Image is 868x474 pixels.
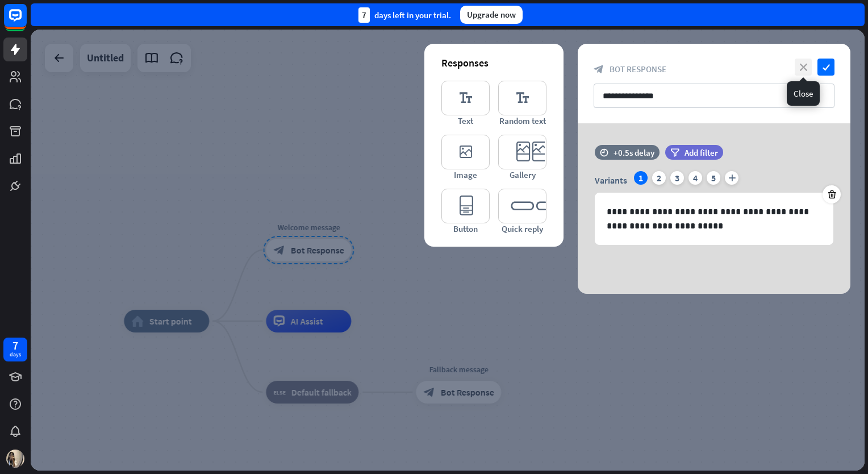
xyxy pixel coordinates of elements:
button: Open LiveChat chat widget [9,5,43,39]
a: 7 days [3,338,27,361]
div: +0.5s delay [614,147,654,158]
i: time [600,148,608,156]
div: Upgrade now [460,6,523,24]
i: plus [725,171,738,185]
i: check [817,59,834,76]
div: 4 [688,171,702,185]
span: Bot Response [610,64,666,74]
span: Add filter [685,147,718,158]
div: 7 [12,340,18,351]
i: filter [670,148,679,157]
div: days [10,351,21,359]
span: Variants [595,174,627,186]
i: block_bot_response [594,64,604,74]
div: 1 [634,171,648,185]
div: 2 [652,171,666,185]
i: close [795,59,812,76]
div: days left in your trial. [358,7,451,23]
div: 7 [358,7,370,23]
div: 5 [707,171,720,185]
div: 3 [670,171,684,185]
